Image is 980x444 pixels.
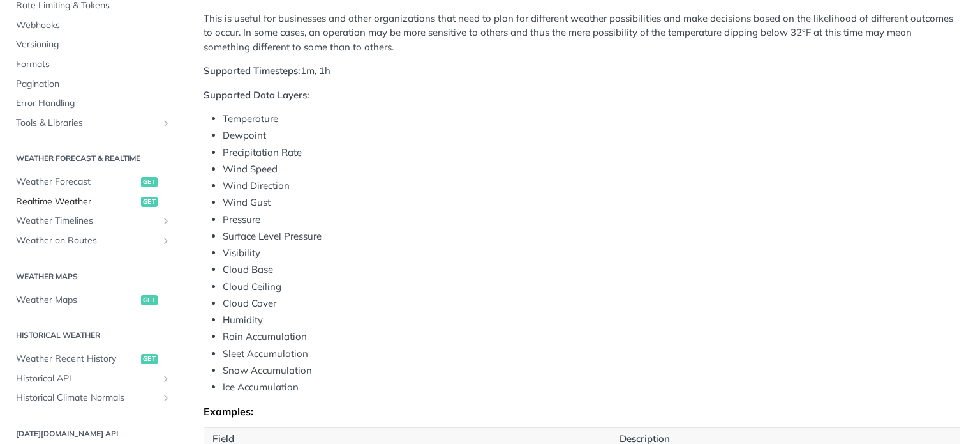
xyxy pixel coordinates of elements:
a: Weather TimelinesShow subpages for Weather Timelines [10,211,174,231]
span: Webhooks [16,19,171,32]
h2: Weather Maps [10,271,174,282]
span: Historical API [16,372,158,385]
li: Temperature [223,112,960,126]
li: Pressure [223,213,960,227]
a: Webhooks [10,16,174,35]
button: Show subpages for Weather on Routes [161,236,171,246]
span: Pagination [16,78,171,91]
h2: Weather Forecast & realtime [10,153,174,164]
a: Weather Recent Historyget [10,349,174,369]
span: get [141,295,158,305]
li: Dewpoint [223,128,960,143]
span: Error Handling [16,97,171,110]
p: 1m, 1h [204,64,960,79]
a: Tools & LibrariesShow subpages for Tools & Libraries [10,114,174,133]
span: Weather Timelines [16,215,158,227]
li: Snow Accumulation [223,364,960,378]
li: Cloud Ceiling [223,280,960,295]
span: get [141,177,158,187]
a: Versioning [10,35,174,54]
li: Surface Level Pressure [223,229,960,244]
span: get [141,197,158,207]
span: Weather Recent History [16,353,138,365]
div: Examples: [204,405,960,418]
button: Show subpages for Historical Climate Normals [161,393,171,403]
a: Formats [10,55,174,74]
span: Weather on Routes [16,234,158,247]
span: Historical Climate Normals [16,392,158,404]
strong: Supported Data Layers: [204,89,309,101]
li: Wind Speed [223,162,960,177]
h2: [DATE][DOMAIN_NAME] API [10,428,174,440]
li: Cloud Cover [223,296,960,311]
a: Historical Climate NormalsShow subpages for Historical Climate Normals [10,388,174,408]
span: Tools & Libraries [16,117,158,130]
a: Weather on RoutesShow subpages for Weather on Routes [10,231,174,250]
button: Show subpages for Weather Timelines [161,216,171,226]
a: Weather Mapsget [10,291,174,310]
li: Humidity [223,313,960,328]
span: Realtime Weather [16,195,138,208]
p: This is useful for businesses and other organizations that need to plan for different weather pos... [204,11,960,55]
button: Show subpages for Historical API [161,374,171,384]
span: Weather Forecast [16,176,138,188]
li: Cloud Base [223,263,960,277]
button: Show subpages for Tools & Libraries [161,118,171,128]
h2: Historical Weather [10,330,174,341]
li: Wind Gust [223,195,960,210]
a: Error Handling [10,94,174,113]
li: Visibility [223,246,960,261]
a: Realtime Weatherget [10,192,174,211]
li: Rain Accumulation [223,330,960,344]
a: Weather Forecastget [10,172,174,192]
li: Ice Accumulation [223,380,960,395]
span: get [141,354,158,364]
li: Sleet Accumulation [223,347,960,362]
li: Precipitation Rate [223,146,960,160]
a: Pagination [10,75,174,94]
a: Historical APIShow subpages for Historical API [10,369,174,388]
span: Versioning [16,38,171,51]
span: Weather Maps [16,294,138,307]
span: Formats [16,58,171,71]
strong: Supported Timesteps: [204,65,301,77]
li: Wind Direction [223,179,960,194]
